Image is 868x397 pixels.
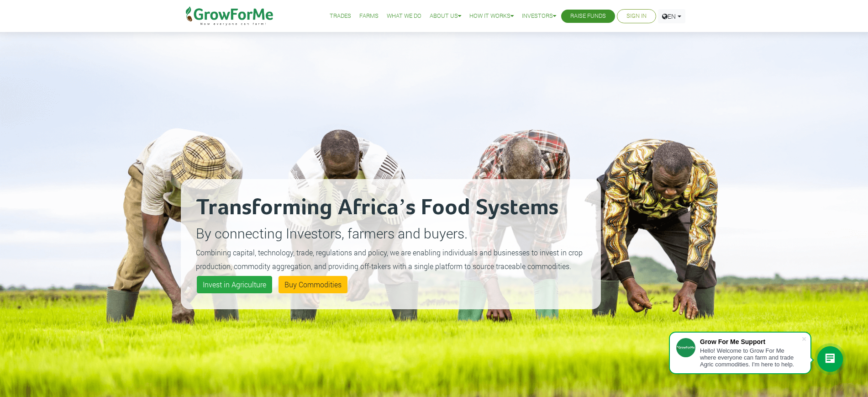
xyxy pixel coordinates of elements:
a: Invest in Agriculture [197,276,272,293]
a: EN [658,9,685,23]
a: What We Do [387,11,421,21]
small: Combining capital, technology, trade, regulations and policy, we are enabling individuals and bus... [196,248,583,271]
a: Trades [330,11,351,21]
a: Buy Commodities [279,276,347,293]
h2: Transforming Africa’s Food Systems [196,194,586,222]
a: How it Works [469,11,514,21]
a: Investors [522,11,556,21]
a: Raise Funds [570,11,606,21]
a: Sign In [626,11,647,21]
div: Grow For Me Support [700,338,801,345]
div: Hello! Welcome to Grow For Me where everyone can farm and trade Agric commodities. I'm here to help. [700,347,801,368]
a: Farms [359,11,379,21]
a: About Us [430,11,461,21]
p: By connecting Investors, farmers and buyers. [196,223,586,243]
